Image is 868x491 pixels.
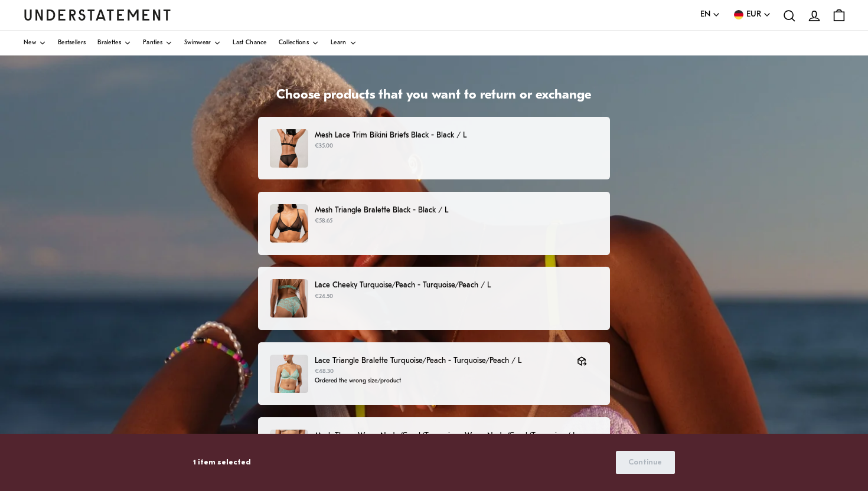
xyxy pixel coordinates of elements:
a: Swimwear [184,31,221,55]
span: Learn [331,40,347,46]
p: Mesh Triangle Bralette Black - Black / L [315,204,598,217]
span: Bralettes [97,40,121,46]
a: Last Chance [233,31,266,55]
p: €48.30 [315,367,565,377]
p: Mesh Thong Warm Nude/Coral/Turquoise - Warm Nude/Coral/Turquoise / L [315,430,598,442]
p: €35.00 [315,142,598,151]
img: MEMA-BRA-004.jpg [270,204,308,243]
span: New [24,40,36,46]
p: €58.65 [315,217,598,226]
p: Mesh Lace Trim Bikini Briefs Black - Black / L [315,129,598,142]
a: Panties [143,31,172,55]
span: Collections [279,40,309,46]
a: Understatement Homepage [24,9,171,20]
a: Learn [331,31,357,55]
span: Swimwear [184,40,211,46]
span: Bestsellers [58,40,86,46]
img: TULA-BRA-001_746756f5-a4ca-4b78-8700-1cd86a3f6da8.jpg [270,355,308,393]
a: Collections [279,31,319,55]
button: EUR [732,8,771,21]
button: EN [700,8,720,21]
span: Last Chance [233,40,266,46]
img: BMLT-BRF-002-1.jpg [270,129,308,168]
img: 18_7ab28206-f67b-4453-8558-6c2a90b626df.jpg [270,279,308,317]
p: Lace Cheeky Turquoise/Peach - Turquoise/Peach / L [315,279,598,292]
p: Ordered the wrong size/product [315,377,565,386]
p: Lace Triangle Bralette Turquoise/Peach - Turquoise/Peach / L [315,355,565,367]
a: New [24,31,46,55]
span: EN [700,8,710,21]
a: Bralettes [97,31,131,55]
span: Panties [143,40,162,46]
a: Bestsellers [58,31,86,55]
img: CTME-STR-004_retouched.jpg [270,430,308,468]
p: €24.50 [315,292,598,302]
h1: Choose products that you want to return or exchange [258,87,611,104]
span: EUR [746,8,761,21]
